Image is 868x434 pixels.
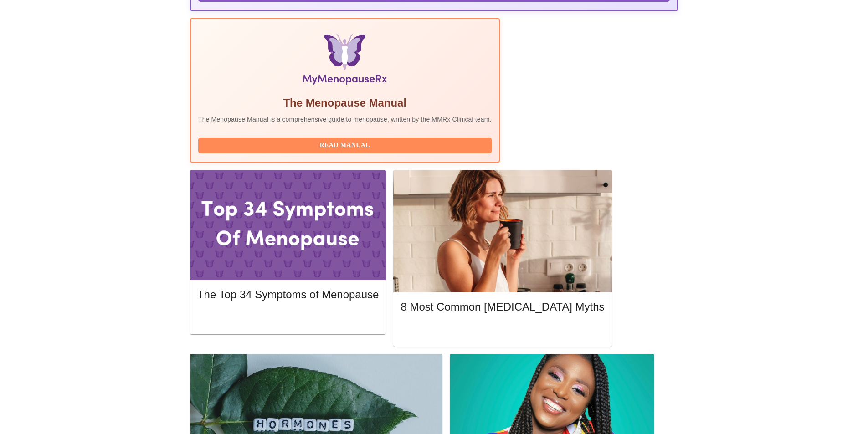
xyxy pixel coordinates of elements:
[401,300,604,314] h5: 8 Most Common [MEDICAL_DATA] Myths
[206,312,370,324] span: Read More
[401,323,604,339] button: Read More
[198,96,492,110] h5: The Menopause Manual
[410,325,595,337] span: Read More
[207,140,483,151] span: Read Manual
[198,115,492,124] p: The Menopause Manual is a comprehensive guide to menopause, written by the MMRx Clinical team.
[197,310,379,326] button: Read More
[197,313,381,321] a: Read More
[198,138,492,153] button: Read Manual
[401,326,606,334] a: Read More
[245,34,445,88] img: Menopause Manual
[198,141,494,148] a: Read Manual
[197,287,379,302] h5: The Top 34 Symptoms of Menopause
